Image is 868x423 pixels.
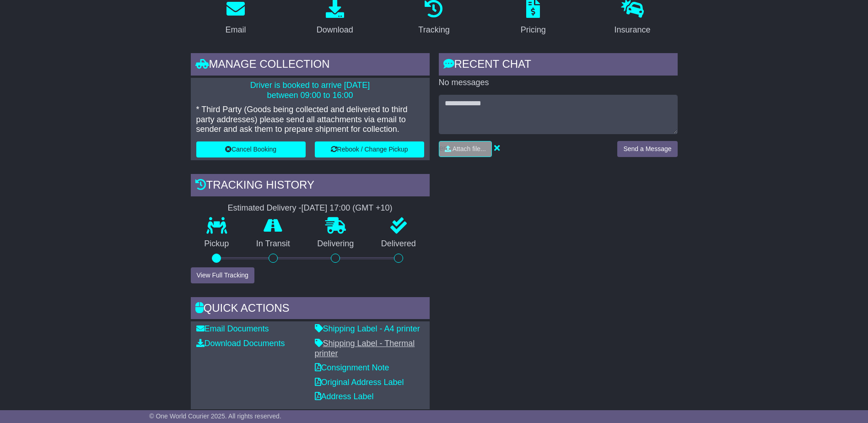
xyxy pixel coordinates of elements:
[315,392,374,401] a: Address Label
[191,267,254,283] button: View Full Tracking
[315,378,404,387] a: Original Address Label
[617,141,677,157] button: Send a Message
[149,412,281,420] span: © One World Courier 2025. All rights reserved.
[317,24,353,36] div: Download
[225,24,246,36] div: Email
[302,203,393,213] div: [DATE] 17:00 (GMT +10)
[367,239,430,249] p: Delivered
[315,141,424,157] button: Rebook / Change Pickup
[191,239,243,249] p: Pickup
[196,324,269,333] a: Email Documents
[196,339,285,348] a: Download Documents
[196,105,424,135] p: * Third Party (Goods being collected and delivered to third party addresses) please send all atta...
[191,53,430,78] div: Manage collection
[196,81,424,100] p: Driver is booked to arrive [DATE] between 09:00 to 16:00
[191,297,430,322] div: Quick Actions
[191,174,430,199] div: Tracking history
[315,324,420,333] a: Shipping Label - A4 printer
[315,363,389,372] a: Consignment Note
[315,339,415,358] a: Shipping Label - Thermal printer
[191,203,430,213] div: Estimated Delivery -
[243,239,304,249] p: In Transit
[615,24,651,36] div: Insurance
[418,24,449,36] div: Tracking
[439,53,678,78] div: RECENT CHAT
[304,239,368,249] p: Delivering
[521,24,546,36] div: Pricing
[439,78,678,88] p: No messages
[196,141,306,157] button: Cancel Booking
